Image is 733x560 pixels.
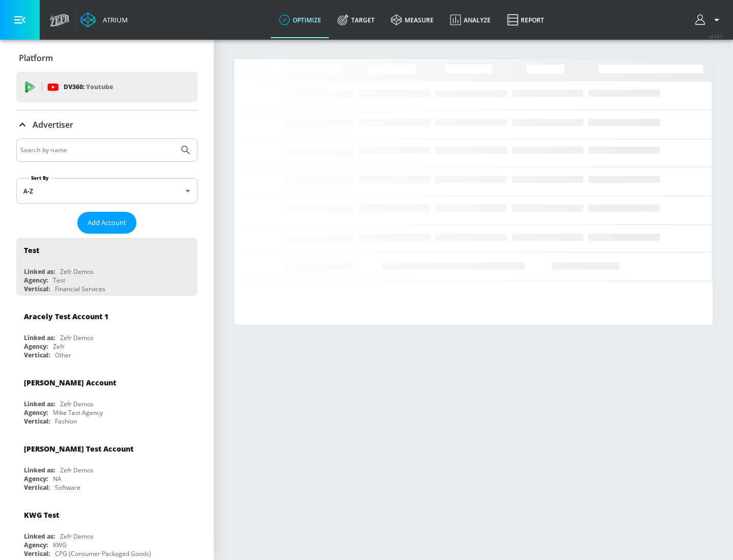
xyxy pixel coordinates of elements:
[24,285,50,293] div: Vertical:
[709,34,723,39] span: v 4.24.0
[60,267,94,276] div: Zefr Demos
[55,549,151,558] div: CPG (Consumer Packaged Goods)
[33,119,73,130] p: Advertiser
[60,400,94,408] div: Zefr Demos
[383,2,442,38] a: measure
[53,342,65,351] div: Zefr
[16,370,198,428] div: [PERSON_NAME] AccountLinked as:Zefr DemosAgency:Mike Test AgencyVertical:Fashion
[53,276,65,285] div: Test
[64,81,113,93] p: DV360:
[24,510,59,520] div: KWG Test
[24,541,48,549] div: Agency:
[16,238,198,296] div: TestLinked as:Zefr DemosAgency:TestVertical:Financial Services
[53,541,67,549] div: KWG
[60,466,94,474] div: Zefr Demos
[60,333,94,342] div: Zefr Demos
[53,408,103,417] div: Mike Test Agency
[16,436,198,494] div: [PERSON_NAME] Test AccountLinked as:Zefr DemosAgency:NAVertical:Software
[271,2,329,38] a: optimize
[24,474,48,483] div: Agency:
[24,408,48,417] div: Agency:
[88,217,126,229] span: Add Account
[24,444,133,454] div: [PERSON_NAME] Test Account
[24,378,116,387] div: [PERSON_NAME] Account
[499,2,552,38] a: Report
[55,483,80,492] div: Software
[442,2,499,38] a: Analyze
[16,304,198,362] div: Aracely Test Account 1Linked as:Zefr DemosAgency:ZefrVertical:Other
[16,178,198,204] div: A-Z
[55,285,105,293] div: Financial Services
[55,351,71,359] div: Other
[24,483,50,492] div: Vertical:
[24,417,50,426] div: Vertical:
[329,2,383,38] a: Target
[20,144,175,157] input: Search by name
[16,110,198,139] div: Advertiser
[24,342,48,351] div: Agency:
[24,351,50,359] div: Vertical:
[24,532,55,541] div: Linked as:
[77,212,136,234] button: Add Account
[16,44,198,72] div: Platform
[29,175,51,181] label: Sort By
[19,52,53,64] p: Platform
[99,15,128,24] div: Atrium
[24,333,55,342] div: Linked as:
[24,245,39,255] div: Test
[24,276,48,285] div: Agency:
[24,312,108,321] div: Aracely Test Account 1
[24,267,55,276] div: Linked as:
[16,72,198,102] div: DV360: Youtube
[24,549,50,558] div: Vertical:
[53,474,62,483] div: NA
[60,532,94,541] div: Zefr Demos
[80,12,128,27] a: Atrium
[86,81,113,92] p: Youtube
[55,417,77,426] div: Fashion
[24,400,55,408] div: Linked as:
[24,466,55,474] div: Linked as:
